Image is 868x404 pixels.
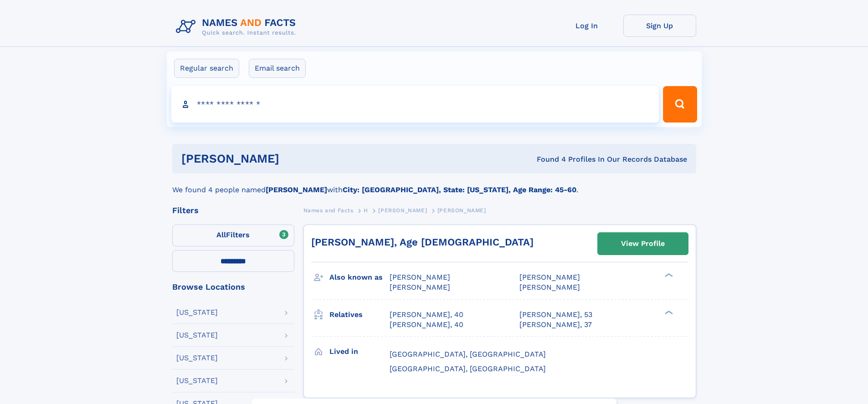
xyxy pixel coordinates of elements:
[172,206,294,215] div: Filters
[437,207,486,214] span: [PERSON_NAME]
[390,320,463,330] a: [PERSON_NAME], 40
[364,207,368,214] span: H
[171,86,659,123] input: search input
[408,154,687,164] div: Found 4 Profiles In Our Records Database
[378,205,427,216] a: [PERSON_NAME]
[329,344,390,359] h3: Lived in
[181,153,408,164] h1: [PERSON_NAME]
[176,377,218,384] div: [US_STATE]
[311,236,534,248] a: [PERSON_NAME], Age [DEMOGRAPHIC_DATA]
[390,273,450,281] span: [PERSON_NAME]
[176,309,218,316] div: [US_STATE]
[390,350,546,358] span: [GEOGRAPHIC_DATA], [GEOGRAPHIC_DATA]
[343,185,576,194] b: City: [GEOGRAPHIC_DATA], State: [US_STATE], Age Range: 45-60
[390,283,450,291] span: [PERSON_NAME]
[172,15,303,39] img: Logo Names and Facts
[329,270,390,285] h3: Also known as
[176,354,218,362] div: [US_STATE]
[329,307,390,322] h3: Relatives
[663,309,673,315] div: ❯
[598,233,688,255] a: View Profile
[519,320,592,330] a: [PERSON_NAME], 37
[364,205,368,216] a: H
[266,185,327,194] b: [PERSON_NAME]
[550,15,623,37] a: Log In
[249,59,306,78] label: Email search
[172,225,294,246] label: Filters
[172,174,696,195] div: We found 4 people named with .
[216,230,226,239] span: All
[621,233,665,254] div: View Profile
[519,310,592,320] a: [PERSON_NAME], 53
[174,59,239,78] label: Regular search
[663,272,673,278] div: ❯
[519,283,580,291] span: [PERSON_NAME]
[390,364,546,373] span: [GEOGRAPHIC_DATA], [GEOGRAPHIC_DATA]
[623,15,696,37] a: Sign Up
[303,205,354,216] a: Names and Facts
[390,310,463,320] a: [PERSON_NAME], 40
[176,332,218,339] div: [US_STATE]
[663,86,697,123] button: Search Button
[378,207,427,214] span: [PERSON_NAME]
[519,273,580,281] span: [PERSON_NAME]
[172,283,294,291] div: Browse Locations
